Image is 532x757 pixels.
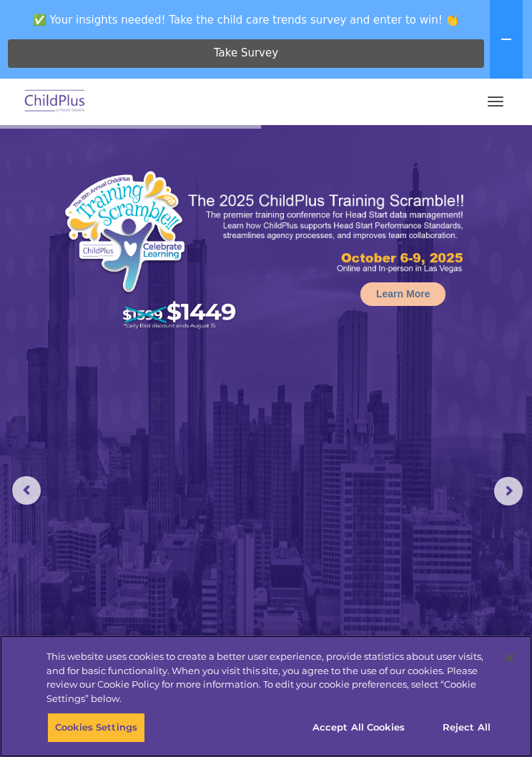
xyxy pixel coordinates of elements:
span: Last name [229,83,272,94]
span: Take Survey [214,41,278,66]
div: This website uses cookies to create a better user experience, provide statistics about user visit... [46,650,494,706]
button: Accept All Cookies [305,713,413,743]
img: ChildPlus by Procare Solutions [21,85,89,119]
button: Close [493,643,525,674]
span: ✅ Your insights needed! Take the child care trends survey and enter to win! 👏 [6,6,487,34]
a: Learn More [360,282,445,306]
a: Take Survey [8,39,484,68]
span: Phone number [229,142,290,152]
button: Reject All [422,713,511,743]
button: Cookies Settings [47,713,145,743]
